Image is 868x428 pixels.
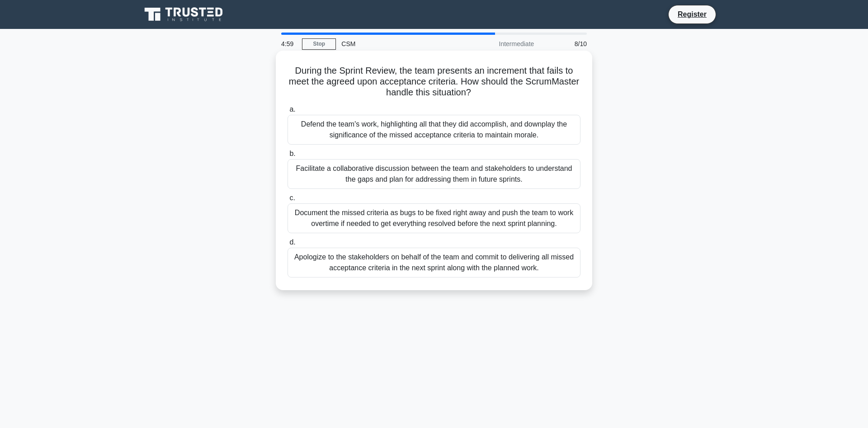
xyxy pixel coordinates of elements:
div: 8/10 [539,35,592,53]
div: Intermediate [460,35,539,53]
h5: During the Sprint Review, the team presents an increment that fails to meet the agreed upon accep... [287,65,581,99]
span: b. [289,150,295,157]
a: Stop [302,38,336,50]
div: 4:59 [276,35,302,53]
div: Defend the team's work, highlighting all that they did accomplish, and downplay the significance ... [288,115,580,145]
div: Document the missed criteria as bugs to be fixed right away and push the team to work overtime if... [288,203,580,233]
span: d. [289,238,295,246]
div: Facilitate a collaborative discussion between the team and stakeholders to understand the gaps an... [288,159,580,189]
span: c. [289,194,295,202]
span: a. [289,105,295,113]
div: CSM [336,35,460,53]
div: Apologize to the stakeholders on behalf of the team and commit to delivering all missed acceptanc... [288,248,580,277]
a: Register [672,9,712,20]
